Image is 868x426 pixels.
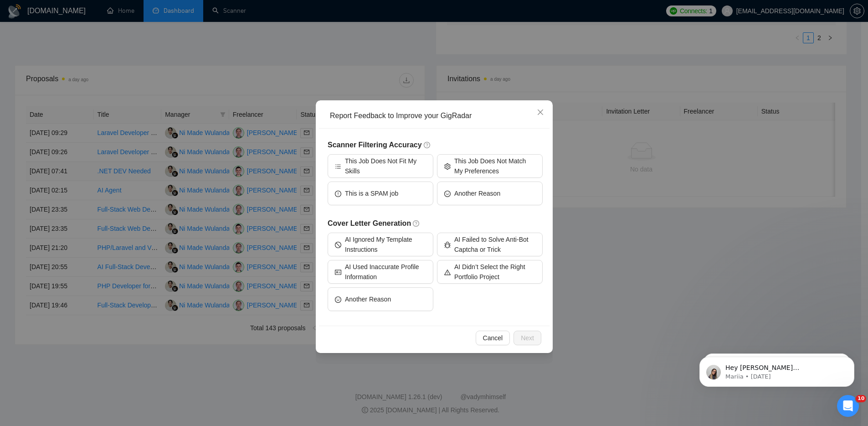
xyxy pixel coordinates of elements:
p: Message from Mariia, sent 1d ago [40,35,157,43]
span: bug [444,241,451,248]
span: frown [335,296,341,302]
span: AI Ignored My Template Instructions [345,234,426,255]
span: AI Didn’t Select the Right Portfolio Project [454,262,535,282]
button: stopAI Ignored My Template Instructions [328,233,433,256]
button: bugAI Failed to Solve Anti-Bot Captcha or Trick [437,233,543,256]
button: idcardAI Used Inaccurate Profile Information [328,260,433,284]
div: Report Feedback to Improve your GigRadar [330,111,545,121]
span: This Job Does Not Fit My Skills [345,156,426,176]
span: Another Reason [454,188,500,198]
h5: Cover Letter Generation [328,218,543,229]
button: Next [514,331,541,345]
iframe: Intercom notifications message [686,338,868,401]
span: This Job Does Not Match My Preferences [454,156,535,176]
span: This is a SPAM job [345,188,398,198]
span: stop [335,241,341,248]
span: AI Used Inaccurate Profile Information [345,262,426,282]
h5: Scanner Filtering Accuracy [328,140,543,151]
span: question-circle [413,220,420,227]
span: bars [335,162,341,169]
span: Another Reason [345,294,391,304]
button: exclamation-circleThis is a SPAM job [328,182,433,205]
button: warningAI Didn’t Select the Right Portfolio Project [437,260,543,284]
button: Close [528,100,553,125]
button: frownAnother Reason [328,287,433,311]
span: idcard [335,268,341,275]
span: frown [444,190,451,197]
button: settingThis Job Does Not Match My Preferences [437,154,543,178]
span: exclamation-circle [335,190,341,197]
span: Hey [PERSON_NAME][EMAIL_ADDRESS][DOMAIN_NAME], Looks like your Upwork agency Zimalab ❄️ Web Apps,... [40,26,156,170]
button: frownAnother Reason [437,182,543,205]
button: Cancel [475,331,510,345]
iframe: Intercom live chat [837,395,859,417]
span: setting [444,162,451,169]
span: warning [444,268,451,275]
span: Cancel [483,333,503,343]
span: AI Failed to Solve Anti-Bot Captcha or Trick [454,234,535,255]
span: close [537,109,544,116]
span: question-circle [423,141,431,149]
button: barsThis Job Does Not Fit My Skills [328,154,433,178]
span: 10 [856,395,866,402]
